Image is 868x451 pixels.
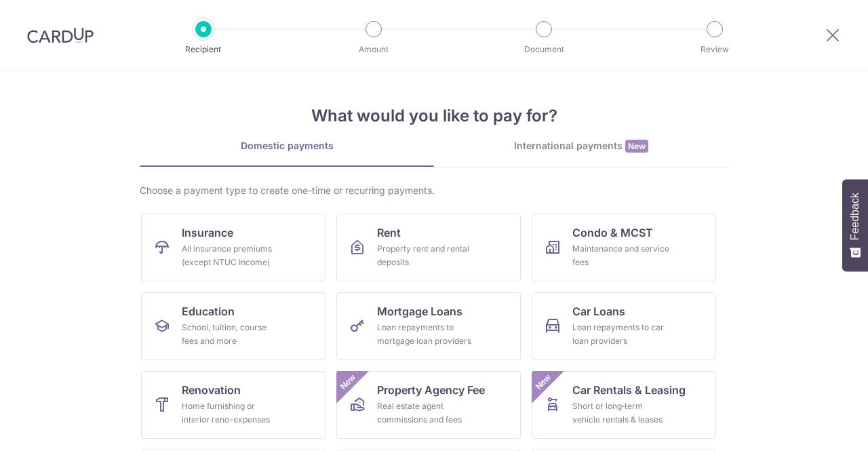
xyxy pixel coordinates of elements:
a: Car LoansLoan repayments to car loan providers [532,292,716,360]
span: Car Rentals & Leasing [572,382,686,398]
div: Loan repayments to mortgage loan providers [377,321,475,348]
a: Mortgage LoansLoan repayments to mortgage loan providers [336,292,521,360]
a: Condo & MCSTMaintenance and service fees [532,214,716,281]
div: Home furnishing or interior reno-expenses [182,399,279,427]
a: Car Rentals & LeasingShort or long‑term vehicle rentals & leasesNew [532,371,716,439]
span: Renovation [182,382,241,398]
div: International payments [434,139,728,153]
a: InsuranceAll insurance premiums (except NTUC Income) [141,214,325,281]
img: CardUp [27,27,94,43]
div: Loan repayments to car loan providers [572,321,670,348]
span: Mortgage Loans [377,303,462,319]
div: Short or long‑term vehicle rentals & leases [572,399,670,427]
p: Recipient [153,43,254,56]
p: Document [494,43,594,56]
p: Amount [323,43,424,56]
span: Insurance [182,224,233,241]
a: RentProperty rent and rental deposits [336,214,521,281]
span: New [532,371,555,393]
span: New [337,371,359,393]
iframe: Opens a widget where you can find more information [781,410,854,444]
span: Property Agency Fee [377,382,485,398]
div: Domestic payments [140,139,434,153]
div: Maintenance and service fees [572,242,670,269]
span: Car Loans [572,303,625,319]
a: EducationSchool, tuition, course fees and more [141,292,325,360]
a: RenovationHome furnishing or interior reno-expenses [141,371,325,439]
div: All insurance premiums (except NTUC Income) [182,242,279,269]
h4: What would you like to pay for? [140,104,728,128]
span: Rent [377,224,401,241]
span: Feedback [849,193,861,240]
span: Condo & MCST [572,224,653,241]
p: Review [665,43,765,56]
button: Feedback - Show survey [842,179,868,271]
a: Property Agency FeeReal estate agent commissions and feesNew [336,371,521,439]
div: Property rent and rental deposits [377,242,475,269]
div: Choose a payment type to create one-time or recurring payments. [140,184,728,197]
div: School, tuition, course fees and more [182,321,279,348]
span: Education [182,303,235,319]
div: Real estate agent commissions and fees [377,399,475,427]
span: New [625,140,648,153]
